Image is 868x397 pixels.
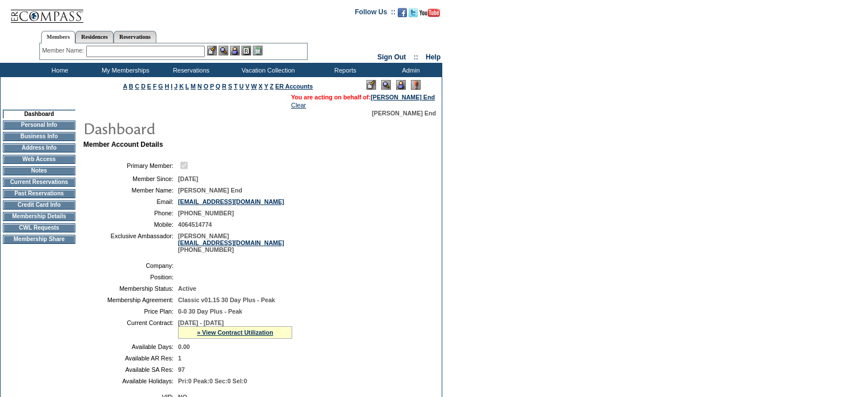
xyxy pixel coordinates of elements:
td: Membership Agreement: [88,296,173,303]
img: Become our fan on Facebook [398,8,407,17]
span: [PERSON_NAME] End [372,110,437,117]
td: Primary Member: [88,160,173,171]
img: Impersonate [230,46,240,55]
a: C [135,83,139,90]
td: Reservations [157,63,223,77]
span: Classic v01.15 30 Day Plus - Peak [178,296,275,303]
td: Past Reservations [3,189,75,198]
td: Phone: [88,210,173,216]
img: Subscribe to our YouTube Channel [419,9,440,17]
a: Clear [291,102,306,109]
a: P [210,83,214,90]
td: Mobile: [88,221,173,228]
a: X [259,83,263,90]
a: O [204,83,208,90]
td: Reports [311,63,377,77]
a: Reservations [114,31,156,43]
td: Admin [377,63,442,77]
a: ER Accounts [275,83,313,90]
span: 1 [178,355,181,362]
a: J [174,83,177,90]
img: Edit Mode [366,80,376,90]
a: B [129,83,134,90]
a: V [245,83,249,90]
td: Member Name: [88,187,173,194]
img: Impersonate [396,80,406,90]
td: My Memberships [91,63,157,77]
img: pgTtlDashboard.gif [83,117,311,139]
td: Available Days: [88,343,173,350]
td: Member Since: [88,175,173,182]
a: Become our fan on Facebook [398,11,407,18]
span: [PERSON_NAME] [PHONE_NUMBER] [178,232,284,253]
td: Follow Us :: [355,7,395,21]
td: Available AR Res: [88,355,173,362]
td: Position: [88,274,173,280]
td: CWL Requests [3,223,75,232]
a: [EMAIL_ADDRESS][DOMAIN_NAME] [178,239,284,246]
a: Members [41,31,76,43]
td: Web Access [3,155,75,164]
td: Credit Card Info [3,200,75,210]
span: 0-0 30 Day Plus - Peak [178,308,243,315]
a: M [191,83,196,90]
span: [PHONE_NUMBER] [178,210,234,216]
img: b_calculator.gif [253,46,263,55]
a: Q [216,83,220,90]
span: Pri:0 Peak:0 Sec:0 Sel:0 [178,378,247,384]
a: Y [264,83,268,90]
td: Membership Share [3,235,75,244]
span: Active [178,285,196,292]
td: Company: [88,262,173,269]
a: E [147,83,151,90]
a: Sign Out [377,53,406,61]
td: Personal Info [3,121,75,130]
td: Available SA Res: [88,366,173,373]
span: :: [414,53,418,61]
td: Available Holidays: [88,378,173,384]
span: [PERSON_NAME] End [178,187,243,194]
a: Residences [75,31,114,43]
img: Reservations [241,46,251,55]
b: Member Account Details [83,141,163,149]
span: [DATE] [178,175,198,182]
img: b_edit.gif [207,46,217,55]
a: [PERSON_NAME] End [371,94,435,101]
a: Z [270,83,274,90]
a: U [239,83,244,90]
td: Notes [3,166,75,175]
img: View [219,46,228,55]
a: G [158,83,163,90]
td: Email: [88,198,173,205]
a: D [141,83,146,90]
td: Exclusive Ambassador: [88,232,173,253]
td: Address Info [3,143,75,153]
a: W [251,83,257,90]
img: Follow us on Twitter [409,8,418,17]
a: T [234,83,238,90]
a: S [228,83,232,90]
span: 97 [178,366,185,373]
td: Home [26,63,91,77]
a: » View Contract Utilization [197,329,273,336]
a: H [165,83,169,90]
td: Current Contract: [88,319,173,339]
a: Subscribe to our YouTube Channel [419,11,440,18]
td: Vacation Collection [223,63,311,77]
a: F [153,83,157,90]
a: N [197,83,202,90]
td: Membership Details [3,212,75,221]
a: R [222,83,227,90]
a: K [179,83,184,90]
span: 0.00 [178,343,190,350]
td: Dashboard [3,110,75,118]
span: [DATE] - [DATE] [178,319,224,326]
td: Business Info [3,132,75,141]
a: Help [426,53,441,61]
img: View Mode [381,80,391,90]
a: [EMAIL_ADDRESS][DOMAIN_NAME] [178,198,284,205]
td: Membership Status: [88,285,173,292]
div: Member Name: [42,46,86,55]
a: A [123,83,127,90]
span: 4064514774 [178,221,212,228]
